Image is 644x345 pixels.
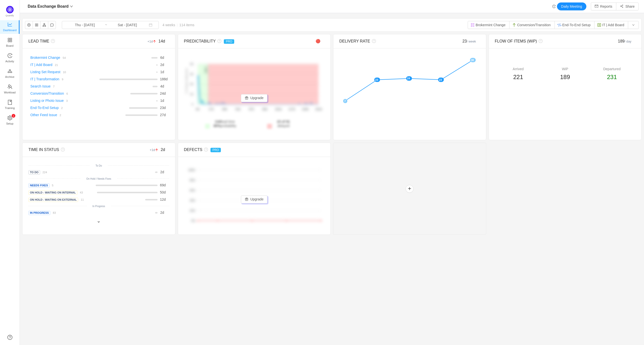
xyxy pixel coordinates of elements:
button: icon: plus [406,185,414,193]
a: 6 [64,91,68,95]
span: 69 [160,183,164,187]
a: icon: settingSetup [7,116,12,126]
button: icon: apartment [40,21,48,29]
small: 43 [80,191,83,194]
span: delayed [277,120,290,128]
span: 2 [160,211,162,215]
span: d [160,99,164,103]
i: icon: question-circle [216,39,221,43]
tspan: 80% [190,179,195,182]
i: icon: question-circle [59,148,65,151]
span: Training [5,103,15,113]
a: Brokermint Change [30,56,60,60]
button: icon: setting [25,21,33,29]
a: Listing Set Request [30,70,60,74]
i: icon: team [7,84,12,89]
small: / week [467,40,476,43]
span: 188 [160,77,166,81]
a: 54 [60,56,66,60]
span: 2 [160,63,162,67]
small: +1d [150,148,161,152]
span: Workload [4,87,16,97]
input: End date [107,22,147,28]
a: Board [7,38,12,48]
span: PRO [210,148,221,152]
span: d [160,190,166,194]
i: icon: arrow-up [155,148,158,151]
i: icon: question-circle [537,39,543,43]
small: 54 [63,56,66,59]
strong: 13d [215,120,221,124]
span: d [160,211,164,215]
a: Training [7,100,12,110]
input: Start date [65,22,105,28]
tspan: 40% [190,199,195,202]
a: 7 [51,84,55,88]
tspan: 101d [275,108,281,111]
i: icon: question-circle [49,39,55,43]
img: Quantify [6,6,14,13]
a: 11 [78,197,84,201]
div: 189 [600,38,635,44]
a: Workload [7,85,12,94]
small: 224 [43,171,47,174]
i: icon: history [552,5,556,8]
button: icon: appstore [33,21,41,29]
span: Needs Fixes [28,183,49,188]
i: icon: history [7,53,12,58]
tspan: 30 [190,73,193,76]
span: Quantify [6,14,14,17]
a: Search Issue [30,84,51,88]
span: 12 [160,197,164,201]
span: 23 [462,39,476,43]
span: 4 [160,84,162,88]
button: IT | Add Board [594,21,628,29]
i: icon: down [70,5,73,8]
small: +1d [147,40,159,43]
tspan: 20 [190,83,193,86]
div: WiP [542,66,589,72]
tspan: 67d [249,108,254,111]
tspan: 134d [302,108,308,111]
button: End-To-End Setup [554,21,595,29]
a: IT | Transformation [30,77,59,81]
img: 10310 [512,23,516,27]
span: d [160,70,164,74]
tspan: 10 [190,93,193,96]
a: 3 [64,99,68,103]
span: Activity [5,56,14,66]
tspan: 40 [190,63,193,65]
a: 2 [59,106,63,110]
span: d [160,113,166,117]
div: Arrived [495,66,542,72]
span: 23 [160,106,164,110]
tspan: 84d [262,108,267,111]
span: d [160,183,166,187]
span: d [160,170,164,174]
span: d [160,63,164,67]
tspan: 117d [288,108,295,111]
small: 10 [63,71,66,74]
i: icon: gold [7,69,12,74]
i: icon: line-chart [7,22,12,27]
span: 🔴 [316,39,321,43]
small: 21 [55,64,58,66]
strong: 23 of 91 [277,120,290,124]
button: icon: message [48,21,56,29]
tspan: 51d [235,108,240,111]
small: 11 [81,198,84,201]
tspan: 0d [196,108,199,111]
small: 9 [62,78,63,81]
span: d [160,197,166,201]
span: 4 weeks [159,23,198,27]
tspan: 34d [222,108,227,111]
i: icon: calendar [149,23,152,27]
img: 10313 [471,23,475,27]
tspan: 60% [190,189,195,192]
span: 6 [160,56,162,60]
span: d [160,84,164,88]
i: icon: question-circle [370,39,376,43]
span: 221 [513,74,523,80]
a: 9 [59,77,63,81]
button: Brokermint Change [468,21,509,29]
